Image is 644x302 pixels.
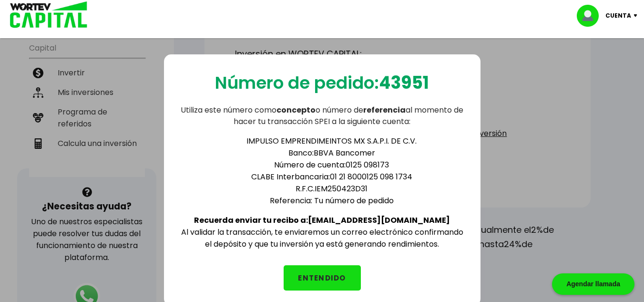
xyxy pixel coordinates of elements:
[577,5,605,27] img: profile-image
[198,147,465,159] li: Banco: BBVA Bancomer
[363,104,406,115] b: referencia
[198,135,465,147] li: IMPULSO EMPRENDIMEINTOS MX S.A.P.I. DE C.V.
[194,215,450,226] b: Recuerda enviar tu recibo a: [EMAIL_ADDRESS][DOMAIN_NAME]
[631,14,644,17] img: icon-down
[215,70,429,96] p: Número de pedido:
[198,183,465,195] li: R.F.C. IEM250423D31
[605,9,631,23] p: Cuenta
[198,159,465,171] li: Número de cuenta: 0125 098173
[198,171,465,183] li: CLABE Interbancaria: 01 21 8000125 098 1734
[284,265,361,291] button: ENTENDIDO
[179,104,465,127] p: Utiliza este número como o número de al momento de hacer tu transacción SPEI a la siguiente cuenta:
[552,273,634,295] div: Agendar llamada
[379,71,429,95] b: 43951
[179,127,465,250] div: Al validar la transacción, te enviaremos un correo electrónico confirmando el depósito y que tu i...
[276,104,316,115] b: concepto
[198,195,465,207] li: Referencia: Tu número de pedido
